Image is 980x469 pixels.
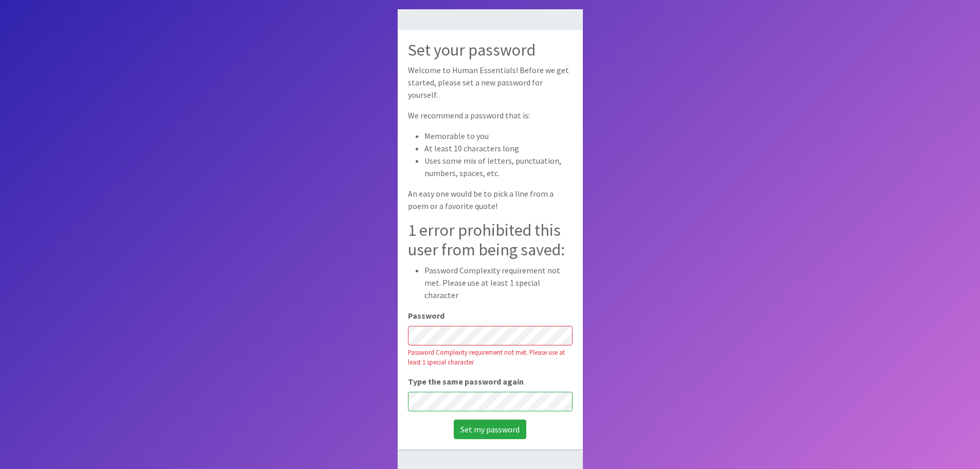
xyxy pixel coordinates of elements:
[408,375,524,388] label: Type the same password again
[454,420,526,439] input: Set my password
[408,187,573,212] p: An easy one would be to pick a line from a poem or a favorite quote!
[408,348,573,367] div: Password Complexity requirement not met. Please use at least 1 special character
[408,109,573,121] p: We recommend a password that is:
[408,40,573,60] h2: Set your password
[408,220,573,260] h2: 1 error prohibited this user from being saved:
[424,154,573,179] li: Uses some mix of letters, punctuation, numbers, spaces, etc.
[424,264,573,301] li: Password Complexity requirement not met. Please use at least 1 special character
[408,64,573,101] p: Welcome to Human Essentials! Before we get started, please set a new password for yourself.
[424,130,573,142] li: Memorable to you
[424,142,573,154] li: At least 10 characters long
[408,309,444,322] label: Password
